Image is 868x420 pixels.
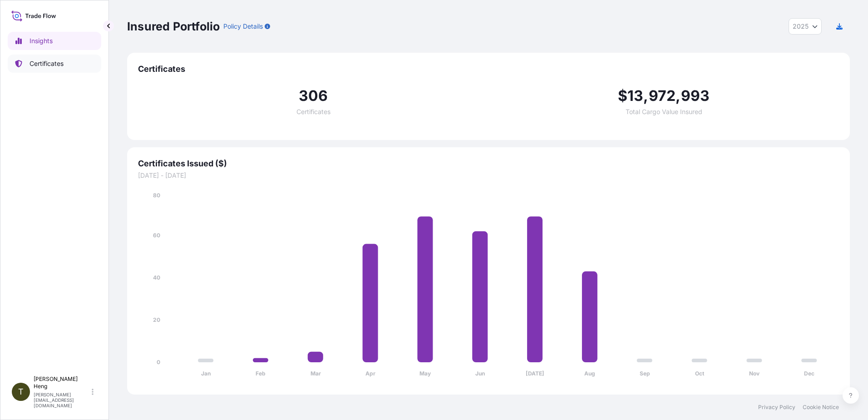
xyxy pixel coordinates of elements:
[201,370,211,377] tspan: Jan
[627,89,643,103] span: 13
[618,89,627,103] span: $
[153,192,160,199] tspan: 80
[365,370,375,377] tspan: Apr
[138,64,839,75] span: Certificates
[419,370,431,377] tspan: May
[626,109,702,115] span: Total Cargo Value Insured
[18,387,24,396] span: T
[127,19,220,34] p: Insured Portfolio
[681,89,710,103] span: 993
[30,36,53,45] p: Insights
[153,232,160,239] tspan: 60
[803,404,839,411] a: Cookie Notice
[640,370,650,377] tspan: Sep
[526,370,544,377] tspan: [DATE]
[138,171,839,180] span: [DATE] - [DATE]
[34,392,90,408] p: [PERSON_NAME][EMAIL_ADDRESS][DOMAIN_NAME]
[789,18,822,35] button: Year Selector
[793,22,809,31] span: 2025
[8,32,101,50] a: Insights
[223,22,263,31] p: Policy Details
[475,370,485,377] tspan: Jun
[157,359,160,365] tspan: 0
[649,89,676,103] span: 972
[804,370,814,377] tspan: Dec
[296,109,330,115] span: Certificates
[30,59,64,68] p: Certificates
[643,89,648,103] span: ,
[299,89,328,103] span: 306
[695,370,705,377] tspan: Oct
[256,370,266,377] tspan: Feb
[153,274,160,281] tspan: 40
[8,55,101,73] a: Certificates
[758,404,795,411] a: Privacy Policy
[676,89,681,103] span: ,
[138,158,839,169] span: Certificates Issued ($)
[153,316,160,323] tspan: 20
[584,370,595,377] tspan: Aug
[34,375,90,390] p: [PERSON_NAME] Heng
[749,370,760,377] tspan: Nov
[311,370,321,377] tspan: Mar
